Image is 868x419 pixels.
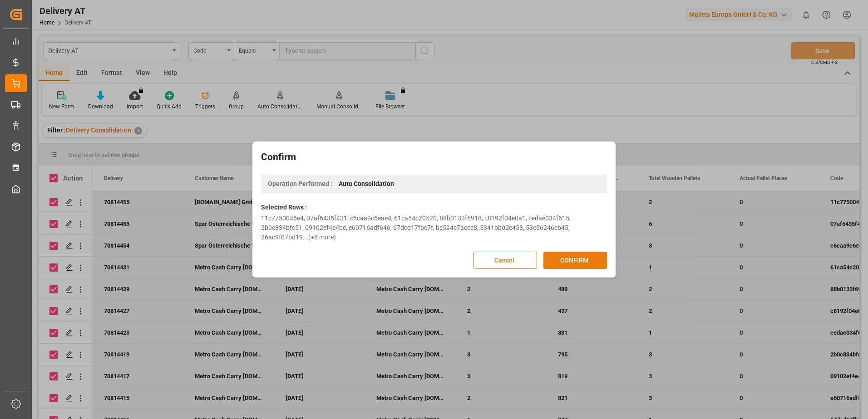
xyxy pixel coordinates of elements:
[261,150,607,165] h2: Confirm
[543,252,607,269] button: CONFIRM
[339,179,394,189] span: Auto Consolidation
[473,252,537,269] button: Cancel
[268,179,332,189] span: Operation Performed :
[261,214,607,242] div: 11c7750046e4, 07af6435f431, c6caa9c6eae4, 61ca54c20520, 88b0133f6918, c8192f04e0a1, cedae034f615,...
[261,203,307,212] label: Selected Rows :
